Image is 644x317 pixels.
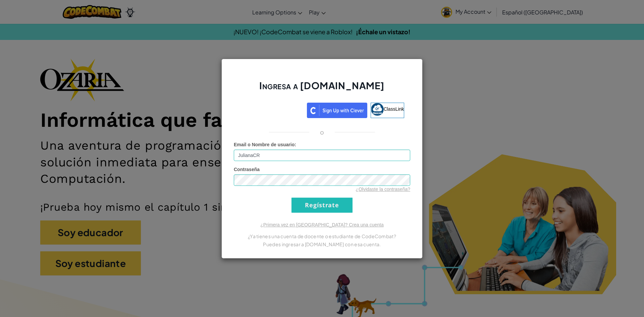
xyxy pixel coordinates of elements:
h2: Ingresa a [DOMAIN_NAME] [234,79,410,99]
img: clever_sso_button@2x.png [307,103,367,118]
span: Email o Nombre de usuario [234,142,294,147]
a: ¿Primera vez en [GEOGRAPHIC_DATA]? Crea una cuenta [260,222,384,227]
p: ¿Ya tienes una cuenta de docente o estudiante de CodeCombat? [234,232,410,240]
p: Puedes ingresar a [DOMAIN_NAME] con esa cuenta. [234,240,410,248]
img: classlink-logo-small.png [371,103,384,116]
p: o [320,128,324,136]
span: Contraseña [234,167,260,172]
a: ¿Olvidaste la contraseña? [356,187,410,192]
iframe: Botón de Acceder con Google [236,102,307,117]
input: Regístrate [291,198,353,213]
label: : [234,141,296,148]
span: ClassLink [384,106,404,111]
